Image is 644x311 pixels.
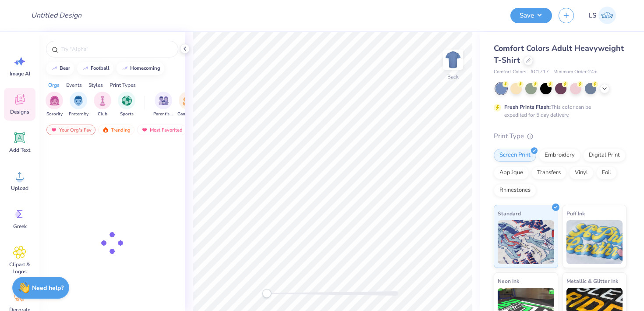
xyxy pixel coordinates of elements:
div: Your Org's Fav [46,125,96,135]
div: Digital Print [583,149,626,162]
div: filter for Sports [118,92,135,118]
div: Print Types [110,81,136,89]
div: Transfers [531,166,566,179]
div: filter for Game Day [177,92,198,118]
img: Standard [498,220,554,264]
span: Minimum Order: 24 + [553,68,597,76]
span: Puff Ink [566,209,585,218]
img: Back [444,51,462,68]
div: Back [447,73,459,81]
span: Sorority [46,111,63,118]
button: bear [46,62,74,75]
span: Standard [498,209,521,218]
span: Add Text [9,147,30,154]
span: Greek [13,223,27,230]
div: Embroidery [539,149,580,162]
img: trend_line.gif [51,66,58,71]
span: # C1717 [531,68,549,76]
span: Image AI [10,70,30,77]
button: filter button [94,92,111,118]
span: Neon Ink [498,276,519,286]
img: Sports Image [122,96,132,106]
div: homecoming [130,66,160,71]
button: filter button [46,92,63,118]
div: Accessibility label [262,289,271,298]
button: filter button [69,92,88,118]
button: Save [510,8,552,23]
div: Orgs [48,81,60,89]
div: Foil [596,166,617,179]
div: filter for Club [94,92,111,118]
img: trend_line.gif [121,66,128,71]
div: Events [66,81,82,89]
img: Parent's Weekend Image [159,96,169,106]
span: Game Day [177,111,198,118]
div: filter for Fraternity [69,92,88,118]
img: Game Day Image [183,96,193,106]
span: Upload [11,185,28,192]
div: Applique [494,166,529,179]
img: most_fav.gif [141,127,148,133]
span: Sports [120,111,134,118]
input: Try "Alpha" [60,45,173,54]
span: Club [98,111,107,118]
div: Styles [88,81,103,89]
strong: Fresh Prints Flash: [504,104,551,111]
strong: Need help? [32,284,64,292]
button: filter button [118,92,135,118]
span: Comfort Colors Adult Heavyweight T-Shirt [494,43,624,65]
div: Rhinestones [494,184,536,197]
img: most_fav.gif [50,127,57,133]
span: Parent's Weekend [153,111,173,118]
span: Fraternity [69,111,88,118]
div: Trending [98,125,134,135]
img: Puff Ink [566,220,623,264]
span: Metallic & Glitter Ink [566,276,618,286]
div: filter for Sorority [46,92,63,118]
span: Clipart & logos [5,261,34,275]
img: trending.gif [102,127,109,133]
div: football [91,66,110,71]
div: bear [60,66,70,71]
span: Comfort Colors [494,68,526,76]
div: Screen Print [494,149,536,162]
div: Print Type [494,131,626,141]
a: LS [585,7,620,24]
img: trend_line.gif [82,66,89,71]
img: Sorority Image [50,96,60,106]
img: Club Image [98,96,107,106]
button: homecoming [117,62,164,75]
button: football [77,62,113,75]
button: filter button [153,92,173,118]
div: This color can be expedited for 5 day delivery. [504,103,612,119]
img: Fraternity Image [74,96,83,106]
div: Most Favorited [137,125,187,135]
span: LS [589,11,596,21]
button: filter button [177,92,198,118]
div: filter for Parent's Weekend [153,92,173,118]
span: Designs [10,108,29,115]
input: Untitled Design [24,7,88,24]
img: Lakshmi Suresh Ambati [598,7,616,24]
div: Vinyl [569,166,594,179]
